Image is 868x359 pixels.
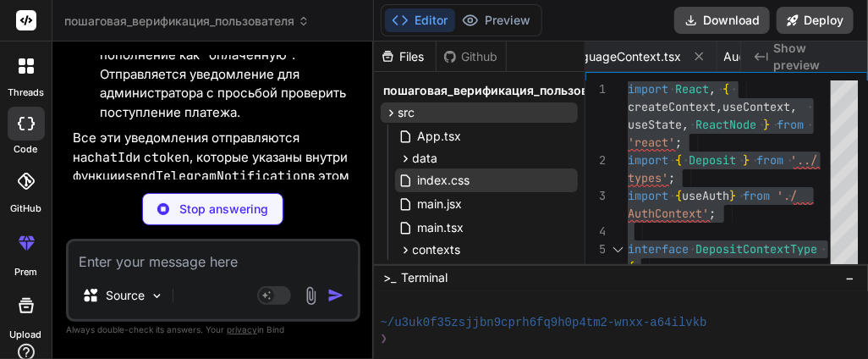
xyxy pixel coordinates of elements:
[413,241,461,258] span: contexts
[777,117,804,132] span: from
[585,187,606,205] div: 3
[756,152,783,168] span: from
[416,170,472,191] span: index.css
[729,188,736,203] span: }
[628,117,682,132] span: useState
[402,269,448,286] span: Terminal
[585,240,606,258] div: 5
[675,81,709,97] span: React
[66,322,360,338] p: Always double-check its answers. Your in Bind
[628,259,635,274] span: {
[724,48,831,65] span: AuctionContext.tsx
[14,142,38,157] label: code
[674,7,770,34] button: Download
[777,188,797,203] span: './
[668,170,675,185] span: ;
[73,129,357,205] p: Все эти уведомления отправляются на и с , которые указаны внутри функции в этом файле.
[628,81,668,97] span: import
[628,135,675,150] span: 'react'
[716,99,722,114] span: ,
[695,241,817,257] span: DepositContextType
[87,149,133,166] code: chatId
[562,48,682,65] span: LanguageContext.tsx
[585,223,606,240] div: 4
[106,287,145,304] p: Source
[385,8,455,32] button: Editor
[790,152,817,168] span: '../
[416,126,464,146] span: App.tsx
[689,152,736,168] span: Deposit
[10,328,42,342] label: Upload
[722,99,790,114] span: useContext
[585,80,606,98] div: 1
[179,201,268,218] p: Stop answering
[773,40,854,74] span: Show preview
[381,331,389,347] span: ❯
[14,265,37,279] label: prem
[150,289,164,303] img: Pick Models
[125,168,308,185] code: sendTelegramNotification
[675,152,682,168] span: {
[709,206,716,221] span: ;
[327,287,344,304] img: icon
[842,264,858,291] button: −
[628,241,689,257] span: interface
[301,286,321,306] img: attachment
[86,8,357,122] li: : Когда пользователь вручную отмечает свою заявку на пополнение как "оплаченную". Отправляется ув...
[64,13,310,30] span: пошаговая_верификация_пользователя
[763,117,770,132] span: }
[416,218,466,238] span: main.tsx
[384,82,622,99] span: пошаговая_верификация_пользователя
[384,269,397,286] span: >_
[585,152,606,169] div: 2
[628,188,668,203] span: import
[607,240,629,258] div: Click to collapse the range.
[227,324,257,334] span: privacy
[743,152,750,168] span: }
[381,315,707,331] span: ~/u3uk0f35zsjjbn9cprh6fq9h0p4tm2-wnxx-a64ilvkb
[790,99,797,114] span: ,
[695,117,756,132] span: ReactNode
[628,170,668,185] span: types'
[413,150,438,167] span: data
[628,99,716,114] span: createContext
[675,135,682,150] span: ;
[151,149,190,166] code: token
[437,48,506,65] div: Github
[455,8,538,32] button: Preview
[628,206,709,221] span: AuthContext'
[628,152,668,168] span: import
[675,188,682,203] span: {
[709,81,716,97] span: ,
[398,104,415,121] span: src
[682,117,689,132] span: ,
[682,188,729,203] span: useAuth
[845,269,854,286] span: −
[743,188,770,203] span: from
[722,81,729,97] span: {
[10,202,41,216] label: GitHub
[374,48,436,65] div: Files
[8,86,44,100] label: threads
[777,7,854,34] button: Deploy
[416,194,464,214] span: main.jsx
